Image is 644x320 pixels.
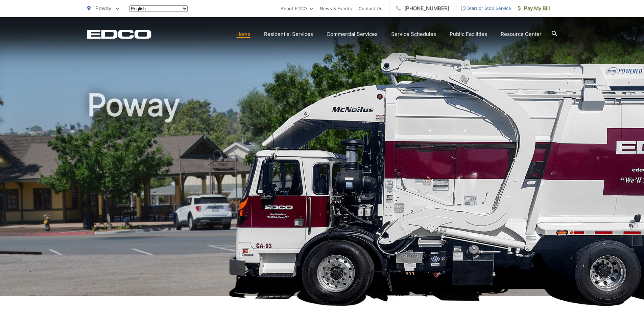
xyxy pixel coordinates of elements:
a: Service Schedules [391,30,436,38]
a: Residential Services [264,30,313,38]
a: Home [236,30,251,38]
a: Contact Us [359,4,382,13]
a: News & Events [320,4,352,13]
span: Pay My Bill [518,4,550,13]
a: About EDCO [281,4,313,13]
h1: Poway [87,88,557,302]
a: EDCD logo. Return to the homepage. [87,29,151,39]
a: Public Facilities [450,30,487,38]
span: Poway [95,5,111,12]
a: Resource Center [501,30,542,38]
select: Select a language [129,5,188,12]
a: Commercial Services [327,30,378,38]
